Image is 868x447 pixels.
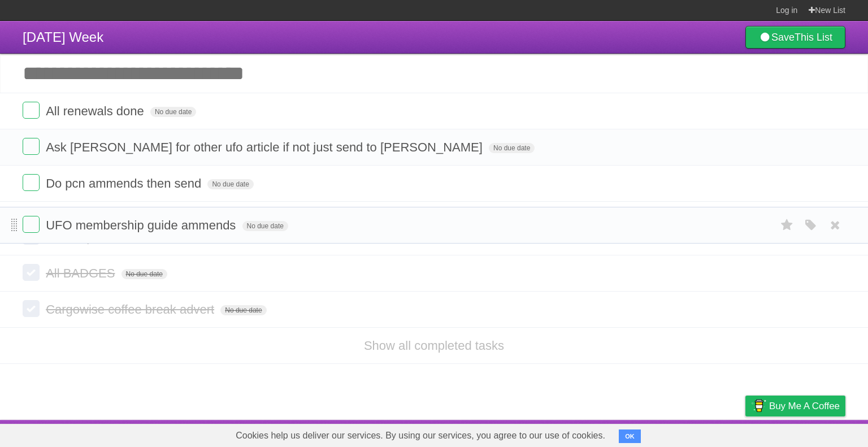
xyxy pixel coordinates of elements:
a: Developers [632,423,678,444]
label: Done [23,300,40,317]
label: Done [23,216,40,233]
span: Cargowise coffee break advert [46,302,217,316]
a: Privacy [731,423,760,444]
label: Done [23,102,40,119]
span: No due date [121,269,167,279]
a: Terms [692,423,717,444]
span: No due date [220,305,266,315]
span: No due date [489,143,535,153]
label: Done [23,174,40,191]
img: Buy me a coffee [751,396,766,415]
span: UFO membership guide ammends [46,218,238,232]
b: This List [795,32,832,43]
span: No due date [207,179,253,189]
a: About [595,423,619,444]
span: No due date [242,221,288,231]
span: [DATE] Week [23,29,103,45]
span: All BADGES [46,266,118,280]
span: Ask [PERSON_NAME] for other ufo article if not just send to [PERSON_NAME] [46,140,485,154]
a: SaveThis List [745,26,845,49]
a: Show all completed tasks [364,338,504,353]
button: OK [619,429,641,443]
span: Do pcn ammends then send [46,176,204,190]
span: Buy me a coffee [769,396,840,416]
span: Cookies help us deliver our services. By using our services, you agree to our use of cookies. [224,424,617,447]
label: Done [23,264,40,281]
label: Done [23,138,40,155]
a: Suggest a feature [774,423,845,444]
a: Buy me a coffee [745,396,845,416]
span: All renewals done [46,104,147,118]
span: No due date [150,107,196,117]
label: Star task [776,216,798,235]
